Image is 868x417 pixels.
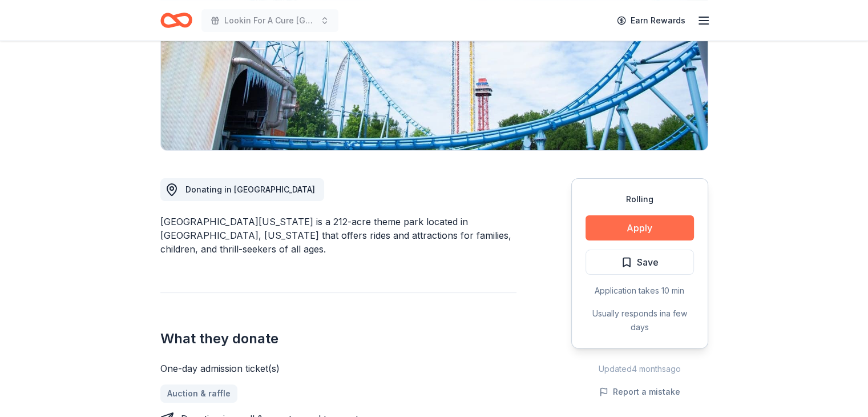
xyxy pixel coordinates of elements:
[599,385,680,399] button: Report a mistake
[586,307,694,334] div: Usually responds in a few days
[160,330,516,348] h2: What they donate
[586,193,694,206] div: Rolling
[185,185,315,194] span: Donating in [GEOGRAPHIC_DATA]
[160,7,192,34] a: Home
[637,255,659,270] span: Save
[610,10,692,31] a: Earn Rewards
[224,14,316,27] span: Lookin For A Cure [GEOGRAPHIC_DATA]
[160,362,516,375] div: One-day admission ticket(s)
[160,215,516,256] div: [GEOGRAPHIC_DATA][US_STATE] is a 212-acre theme park located in [GEOGRAPHIC_DATA], [US_STATE] tha...
[586,250,694,275] button: Save
[586,215,694,240] button: Apply
[586,284,694,298] div: Application takes 10 min
[160,384,237,403] a: Auction & raffle
[201,9,338,32] button: Lookin For A Cure [GEOGRAPHIC_DATA]
[571,362,708,376] div: Updated 4 months ago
